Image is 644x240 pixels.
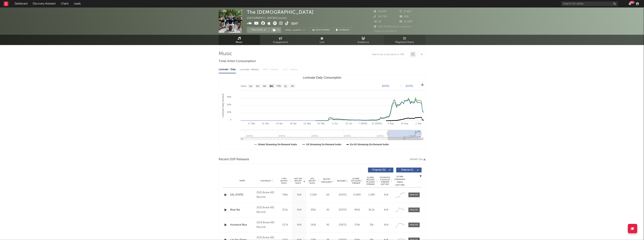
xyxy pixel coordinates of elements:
button: Summary [334,27,352,33]
span: Live [320,40,325,45]
text: US Streaming On-Demand Audio [306,143,341,146]
span: ( 1 ) [270,27,281,33]
div: N/A [380,208,392,212]
div: [DATE] [336,193,349,197]
text: Global Streaming On-Demand Audio [258,143,297,146]
text: Ex-US Streaming On-Demand Audio [350,143,389,146]
button: Email AlertsOff [283,27,309,33]
div: Global Streaming Trend (Last 60D) [394,175,406,187]
a: Live [301,35,343,45]
div: N/A [293,208,305,212]
button: Originals(21) [368,168,393,172]
div: 242k [307,223,319,227]
span: 11,000 [400,20,412,23]
div: N/A [380,223,392,227]
text: 14. Apr [276,122,283,125]
input: Search by song name or URL [370,53,410,56]
span: Released [337,180,346,182]
a: [US_STATE] [230,193,255,197]
text: 17. Mar [248,122,255,125]
text: 18. Aug [401,122,408,125]
div: 33.1k [279,208,291,212]
div: N/A [293,193,305,197]
span: 8,420 [400,10,411,13]
text: 9. Jun [332,122,338,125]
div: 490k [351,208,363,212]
span: ATD Spotify Plays [307,178,317,184]
text: 1w [249,85,252,87]
a: Audience [343,35,384,45]
div: 35k [365,223,378,227]
a: River Rat [230,208,255,212]
em: Off [302,29,306,31]
button: Edit [291,21,298,26]
text: Luminate Daily Streams [222,94,224,117]
text: [DATE] [382,85,389,87]
text: All [291,85,293,87]
span: Last Day Spotify Plays [293,178,303,184]
text: [DATE] [406,85,413,87]
text: YTD [276,85,281,87]
div: 3.23M [307,193,319,197]
input: Search for artists [561,2,618,6]
span: Playlists/Charts [395,40,414,45]
text: Luminate Daily Consumption [303,76,341,79]
text: 300k [227,96,231,98]
text: 7. [DATE] [358,122,367,125]
button: Export CSV [410,158,426,161]
text: 100k [227,111,231,113]
div: 23.7k [279,223,291,227]
span: Spotify Popularity [321,178,332,184]
button: (1) [271,27,281,33]
text: 4. Aug [388,122,394,125]
div: 66 [321,193,335,197]
div: The [DEMOGRAPHIC_DATA] [247,9,314,15]
div: 274k [351,223,363,227]
span: 16,897 [374,10,387,13]
div: 796k [279,193,291,197]
div: Luminate - Weekly [240,66,259,73]
div: [GEOGRAPHIC_DATA] | Country [247,16,291,20]
text: 26. May [317,122,325,125]
div: 355k [307,208,319,212]
div: 2025 Broke A$$ Records [256,190,277,199]
a: Playlists/Charts [384,35,426,45]
span: 368 [400,15,409,18]
text: 1. Sep [415,122,421,125]
text: 21. [DATE] [372,122,382,125]
div: Luminate - Daily [219,66,236,73]
span: Summary [339,29,350,31]
span: Engagement [273,40,288,45]
span: Global Rolling 7D Audio Streams [365,176,376,185]
text: Zoom [241,85,247,87]
text: 31. Mar [262,122,269,125]
div: 1.33M [365,193,378,197]
text: 3m [263,85,266,87]
span: Estimated % Playlist Streams Last Day [380,176,390,185]
text: 0 [230,118,231,121]
span: Music [236,40,243,45]
span: Global ATD Audio Streams [351,178,361,184]
div: Name [230,179,255,182]
a: Homesick Blue [230,223,255,227]
button: Tracking [247,27,270,33]
button: Features(1) [396,168,422,172]
div: 45 [321,223,335,227]
text: 1y [284,85,287,87]
span: Features ( 1 ) [399,169,416,171]
a: Benchmark [310,27,332,33]
div: [DATE] [336,223,349,227]
span: Copyright [260,180,271,182]
text: 23. Jun [345,122,352,125]
span: Originals ( 21 ) [370,169,388,171]
text: 1m [256,85,259,87]
span: 50 [374,20,381,23]
text: 200k [227,103,231,106]
span: Audience [358,40,369,45]
button: 99+ [629,2,631,5]
text: 6m [270,85,273,87]
span: 60,700 [374,15,387,18]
